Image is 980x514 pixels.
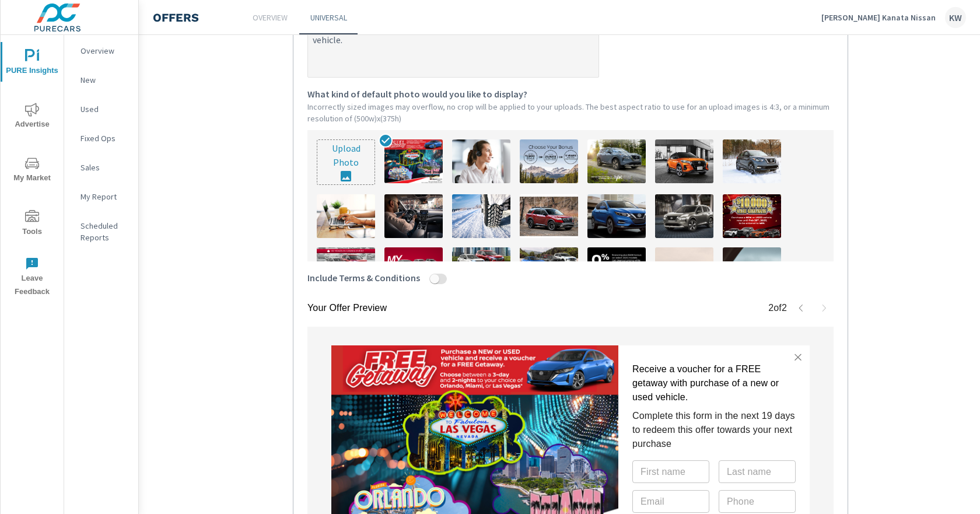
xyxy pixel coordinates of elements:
[64,100,138,118] div: Used
[80,132,129,144] p: Fixed Ops
[384,247,443,291] img: description
[655,194,713,238] img: description
[384,139,443,183] img: description
[80,103,129,115] p: Used
[4,103,60,131] span: Advertise
[307,271,420,285] span: Include Terms & Conditions
[520,194,578,238] img: description
[64,42,138,60] div: Overview
[723,194,781,238] img: description
[307,87,527,101] span: What kind of default photo would you like to display?
[310,12,347,23] p: Universal
[308,19,598,77] textarea: Describe your offer
[452,139,510,183] img: description
[452,247,510,291] img: description
[4,257,60,299] span: Leave Feedback
[430,274,439,284] button: Include Terms & Conditions
[80,162,129,173] p: Sales
[719,490,796,513] input: Phone
[80,74,129,86] p: New
[64,71,138,89] div: New
[632,490,709,513] input: Email
[723,139,781,183] img: description
[384,194,443,238] img: description
[253,12,288,23] p: Overview
[632,460,709,483] input: First name
[80,45,129,57] p: Overview
[821,12,936,23] p: [PERSON_NAME] Kanata Nissan
[1,35,64,303] div: nav menu
[945,7,966,28] div: KW
[4,49,60,78] span: PURE Insights
[4,210,60,239] span: Tools
[307,301,387,315] p: Your Offer Preview
[768,301,787,315] p: 2 of 2
[317,194,375,238] img: description
[153,11,199,25] h4: Offers
[520,139,578,183] img: description
[655,247,713,291] img: description
[655,139,713,183] img: description
[587,194,646,238] img: description
[452,194,510,238] img: description
[587,247,646,291] img: description
[723,247,781,291] img: description
[64,159,138,176] div: Sales
[632,409,796,451] p: Complete this form in the next 19 days to redeem this offer towards your next purchase
[64,130,138,147] div: Fixed Ops
[80,191,129,202] p: My Report
[307,101,834,124] p: Incorrectly sized images may overflow, no crop will be applied to your uploads. The best aspect r...
[80,220,129,243] p: Scheduled Reports
[632,362,796,404] h3: Receive a voucher for a FREE getaway with purchase of a new or used vehicle.
[64,188,138,205] div: My Report
[520,247,578,291] img: description
[587,139,646,183] img: description
[317,247,375,291] img: description
[4,156,60,185] span: My Market
[64,217,138,246] div: Scheduled Reports
[719,460,796,483] input: Last name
